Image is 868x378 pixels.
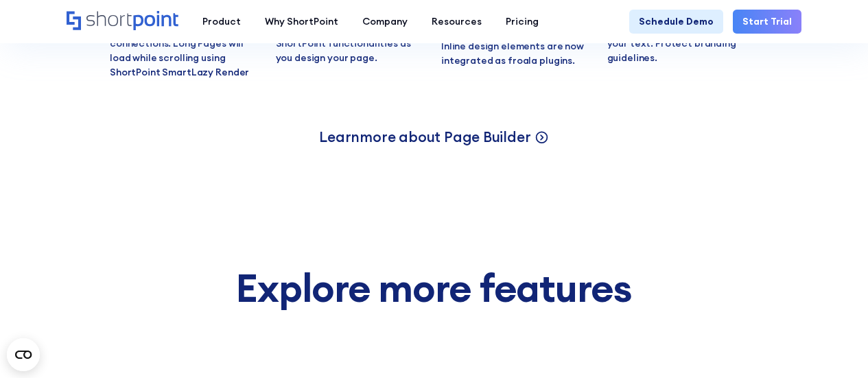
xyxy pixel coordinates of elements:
[67,267,801,309] div: Explore more features
[319,128,360,146] span: Learn
[350,10,419,34] a: Company
[202,14,241,29] div: Product
[506,14,539,29] div: Pricing
[629,10,723,34] a: Schedule Demo
[799,312,868,378] iframe: Chat Widget
[441,39,593,68] p: Inline design elements are now integrated as froala plugins.
[67,11,178,32] a: Home
[319,128,530,146] p: more about Page Builder
[7,338,40,371] button: Open CMP widget
[276,22,427,65] p: Quickly access essential ShortPoint functionalities as you design your page.
[362,14,408,29] div: Company
[493,10,550,34] a: Pricing
[253,10,350,34] a: Why ShortPoint
[607,22,759,65] p: Intelligent and easy way to edit your text. Protect branding guidelines.
[265,14,338,29] div: Why ShortPoint
[190,10,253,34] a: Product
[419,10,493,34] a: Resources
[432,14,482,29] div: Resources
[110,22,261,80] p: Avoid slow page load on slow connections. Long Pages will load while scrolling using ShortPoint S...
[319,128,548,146] a: Learnmore about Page Builder
[733,10,801,34] a: Start Trial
